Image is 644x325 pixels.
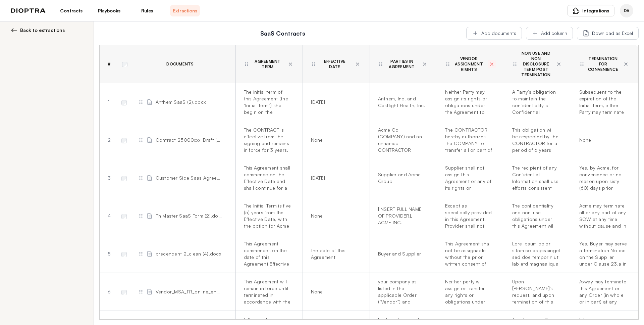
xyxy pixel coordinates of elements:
[512,278,560,305] div: Upon [PERSON_NAME]'s request, and upon termination of this Agreement, Vendor must destroy or retu...
[156,288,222,295] span: Vendor_MSA_FR_online_eng (3).docx
[582,7,609,14] span: Integrations
[378,95,426,109] div: Anthem, Inc. and Castlight Health, Inc.
[311,288,359,295] div: None
[579,240,627,267] div: Yes, Buyer may serve a Termination Notice on the Supplier under Clause 23.a in respect of any Ser...
[56,5,86,16] a: Contracts
[100,235,116,273] td: 5
[156,175,222,181] span: Customer Side Saas Agreement.docx
[156,250,221,257] span: precendent 2_clean (4).docx
[378,250,426,257] div: Buyer and Supplier
[587,56,619,72] span: Termination For Convenience
[386,59,418,69] span: Parties In Agreement
[311,175,359,181] div: [DATE]
[100,121,116,159] td: 2
[286,60,294,68] button: Delete column
[100,45,116,83] th: #
[453,56,485,72] span: Vendor Assignment Rights
[573,7,580,14] img: puzzle
[319,59,351,69] span: Effective Date
[445,89,493,115] div: Neither Party may assign its rights or obligations under the Agreement to any third party without...
[512,165,560,191] div: The recipient of any Confidential Information shall use efforts consistent with the manner in whi...
[445,202,493,229] div: Except as specifically provided in this Agreement, Provider shall not assign any of its rights or...
[622,60,630,68] button: Delete column
[156,99,206,105] span: Anthem SaaS (2).docx
[620,4,633,17] div: Dioptra Agent
[156,137,222,143] span: Contract 25000xxx_Draft (3).docx
[156,213,222,219] span: Ph Master SaaS Form (2).docx
[354,60,362,68] button: Delete column
[421,60,429,68] button: Delete column
[378,171,426,185] div: Supplier and Acme Group
[11,27,86,34] button: Back to extractions
[11,27,17,34] img: left arrow
[445,278,493,305] div: Neither party will assign or transfer any rights or obligations under this Agreement without the ...
[244,127,292,153] div: The CONTRACT is effective from the signing and remains in force for 3 years. COMPANY reserves the...
[488,60,496,68] button: Delete column
[311,247,359,261] div: the date of this Agreement
[520,51,552,78] span: Non Use and Non Disclosure Term Post Termination
[555,60,563,68] button: Delete column
[244,202,292,229] div: The Initial Term is five (5) years from the Effective Date, with the option for Acme to extend th...
[579,89,627,115] div: Subsequent to the expiration of the Initial Term, either Party may terminate this Agreement, incl...
[170,5,200,16] a: Extractions
[466,27,522,40] button: Add documents
[130,45,230,83] th: Documents
[445,127,493,153] div: The CONTRACTOR hereby authorizes the COMPANY to transfer all or part of the ownership of the righ...
[512,127,560,153] div: This obligation will be respected by the CONTRACTOR for a period of 6 years starting from the beg...
[579,278,627,305] div: Axway may terminate this Agreement or any Order (in whole or in part) at any time by providing wr...
[311,99,359,105] div: [DATE]
[512,202,560,229] div: The confidentiality and non-use obligations under this Agreement will continue for a period of fi...
[445,240,493,267] div: This Agreement shall not be assignable without the prior written consent of the other Party, whic...
[378,278,426,305] div: your company as listed in the applicable Order ("Vendor") and Axway Software a French corporation...
[311,213,359,219] div: None
[579,202,627,229] div: Acme may terminate all or any part of any SOW at any time without cause and in its sole discretio...
[11,8,46,13] img: logo
[579,137,627,143] div: None
[20,27,65,34] span: Back to extractions
[244,278,292,305] div: This Agreement will remain in force until terminated in accordance with the provisions herein; pr...
[311,137,359,143] div: None
[567,5,614,16] button: Integrations
[100,197,116,235] td: 4
[624,8,629,13] span: DA
[103,29,462,38] h2: SaaS Contracts
[512,89,560,115] div: A Party's obligation to maintain the confidentiality of Confidential information shall remain in ...
[132,5,162,16] a: Rules
[579,165,627,191] div: Yes, by Acme, for convenience or no reason upon sixty (60) days prior written notice to Supplier.
[512,240,560,267] div: Lore Ipsum dolor sitam co adipiscingel sed doe temporin ut lab etd magnaaliqua enim ad mi v quisn...
[100,159,116,197] td: 3
[378,127,426,153] div: Acme Co (COMPANY) and an unnamed CONTRACTOR (CONTRACTOR)
[526,27,573,40] button: Add column
[244,89,292,115] div: The initial term of this Agreement (the "Initial Term") shall begin on the Effective Date and sha...
[100,83,116,121] td: 1
[244,240,292,267] div: This Agreement commences on the date of this Agreement Effective Date and shall terminate 12 mont...
[244,165,292,191] div: This Agreement shall commence on the Effective Date and shall continue for a period of 3 year(s) ...
[378,206,426,226] div: [INSERT FULL NAME OF PROVIDER], ACME INC.
[94,5,124,16] a: Playbooks
[445,165,493,191] div: Supplier shall not assign this Agreement or any of its rights or obligations hereunder, without t...
[577,27,639,40] button: Download as Excel
[100,273,116,311] td: 6
[252,59,284,69] span: Agreement Term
